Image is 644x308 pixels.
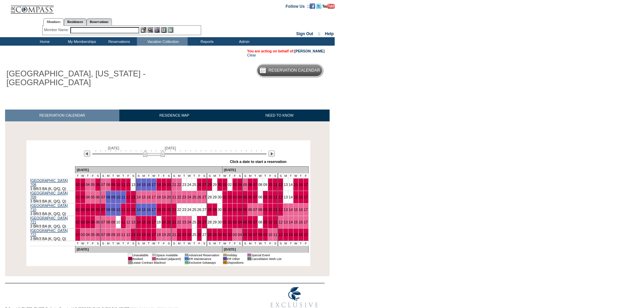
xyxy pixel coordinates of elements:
a: 13 [284,183,288,187]
a: 08 [106,183,110,187]
img: Reservations [161,27,167,33]
a: 03 [233,233,237,237]
div: Click a date to start a reservation [230,160,287,164]
a: 10 [116,233,120,237]
img: Become our fan on Facebook [310,3,315,9]
a: 27 [202,195,206,199]
a: 21 [172,208,176,212]
a: 04 [86,233,90,237]
a: 15 [142,183,146,187]
a: 10 [268,183,272,187]
a: 05 [243,208,247,212]
a: 13 [284,195,288,199]
a: [GEOGRAPHIC_DATA] 709 [30,191,68,199]
img: b_calculator.gif [168,27,173,33]
a: 13 [131,183,135,187]
a: 05 [243,195,247,199]
a: 24 [187,220,191,224]
a: 14 [289,233,293,237]
a: 02 [228,220,232,224]
a: 09 [263,233,267,237]
h5: Reservation Calendar [268,68,320,73]
a: 22 [177,183,181,187]
a: 11 [273,183,277,187]
a: 17 [304,195,308,199]
td: W [116,173,121,179]
a: 18 [157,195,161,199]
a: 06 [96,208,100,212]
td: [DATE] [222,167,308,173]
a: 07 [253,195,257,199]
a: 07 [253,183,257,187]
a: 11 [121,195,125,199]
a: 15 [142,220,146,224]
a: 28 [208,195,212,199]
td: M [141,173,146,179]
a: [GEOGRAPHIC_DATA] 708 [30,179,68,187]
td: Admin [225,37,262,46]
a: 17 [152,220,156,224]
a: 24 [187,233,191,237]
a: 10 [116,195,120,199]
a: 20 [167,208,171,212]
a: 02 [76,208,80,212]
a: 11 [273,233,277,237]
a: 04 [86,195,90,199]
a: 05 [91,220,95,224]
a: 13 [131,195,135,199]
a: 01 [223,233,227,237]
a: 24 [187,208,191,212]
a: 03 [233,220,237,224]
a: 13 [284,208,288,212]
a: 09 [263,183,267,187]
a: 18 [157,208,161,212]
a: 13 [284,220,288,224]
a: 13 [131,233,135,237]
a: 07 [253,220,257,224]
a: RESERVATION CALENDAR [5,110,119,121]
a: 02 [76,195,80,199]
a: 25 [192,233,196,237]
a: 13 [131,220,135,224]
a: 30 [218,183,222,187]
a: 21 [172,233,176,237]
a: [GEOGRAPHIC_DATA] 722 [30,229,68,237]
img: Impersonate [154,27,160,33]
a: 15 [294,233,298,237]
a: 11 [121,183,125,187]
td: Home [25,37,63,46]
a: 23 [182,195,186,199]
a: 09 [111,220,115,224]
td: T [192,173,197,179]
a: [GEOGRAPHIC_DATA] 721 [30,216,68,224]
span: You are acting on behalf of: [247,49,325,53]
a: 09 [111,208,115,212]
a: 16 [299,233,303,237]
a: 03 [233,208,237,212]
td: Reservations [100,37,137,46]
a: RESIDENCE MAP [119,110,230,121]
a: Help [325,31,334,36]
a: 28 [208,220,212,224]
td: My Memberships [63,37,100,46]
a: 06 [96,220,100,224]
a: 08 [258,233,262,237]
a: 10 [268,208,272,212]
td: W [151,173,156,179]
a: 06 [248,195,252,199]
a: 19 [162,233,166,237]
a: 17 [304,220,308,224]
span: [DATE] [165,146,176,150]
td: F [161,173,166,179]
td: M [106,173,111,179]
a: 11 [273,208,277,212]
a: 16 [299,195,303,199]
td: S [95,173,100,179]
a: 28 [208,183,212,187]
td: T [156,173,161,179]
img: Follow us on Twitter [316,3,321,9]
a: 08 [258,195,262,199]
a: 02 [228,195,232,199]
a: 25 [192,183,196,187]
a: 22 [177,220,181,224]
